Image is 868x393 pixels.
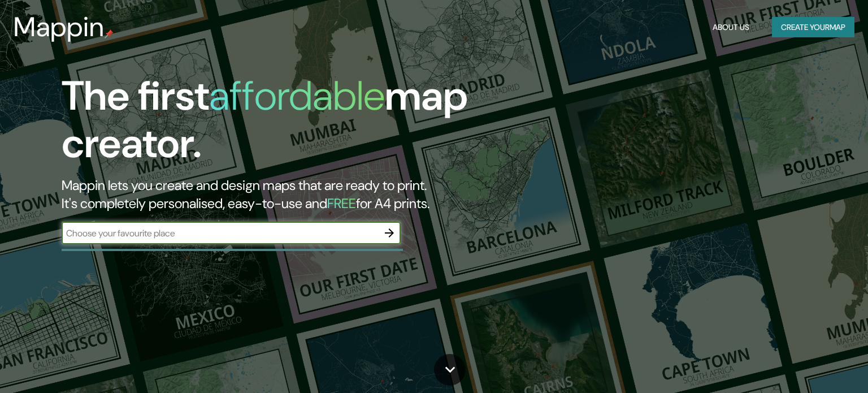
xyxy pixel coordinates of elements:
h1: affordable [209,70,385,122]
h1: The first map creator. [62,72,496,176]
h5: FREE [327,195,356,212]
button: About Us [708,17,754,38]
h3: Mappin [14,11,105,43]
input: Choose your favourite place [62,227,378,240]
h2: Mappin lets you create and design maps that are ready to print. It's completely personalised, eas... [62,176,496,213]
button: Create yourmap [772,17,854,38]
img: mappin-pin [105,29,114,38]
